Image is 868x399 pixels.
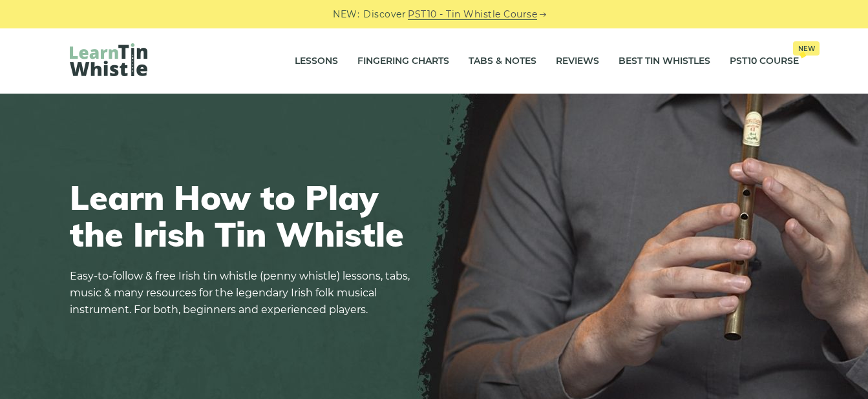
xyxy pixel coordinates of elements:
[556,45,599,77] a: Reviews
[357,45,449,77] a: Fingering Charts
[70,43,147,76] img: LearnTinWhistle.com
[793,41,820,56] span: New
[469,45,536,77] a: Tabs & Notes
[619,45,710,77] a: Best Tin Whistles
[295,45,338,77] a: Lessons
[70,268,419,318] p: Easy-to-follow & free Irish tin whistle (penny whistle) lessons, tabs, music & many resources for...
[70,179,419,252] h1: Learn How to Play the Irish Tin Whistle
[730,45,799,77] a: PST10 CourseNew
